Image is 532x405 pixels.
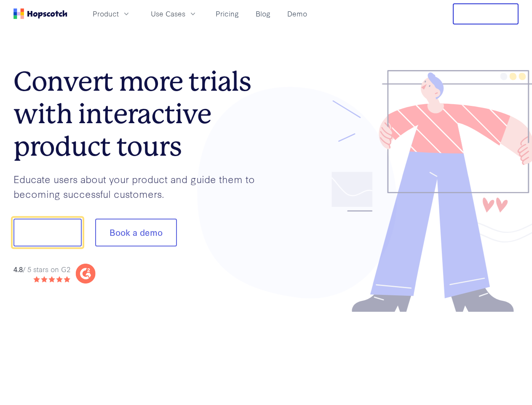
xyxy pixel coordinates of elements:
[13,65,266,162] h1: Convert more trials with interactive product tours
[212,7,242,21] a: Pricing
[13,264,23,274] strong: 4.8
[13,8,67,19] a: Home
[13,264,70,275] div: / 5 stars on G2
[146,7,202,21] button: Use Cases
[453,3,519,24] button: Free Trial
[13,172,266,201] p: Educate users about your product and guide them to becoming successful customers.
[13,219,82,247] button: Show me!
[284,7,310,21] a: Demo
[88,7,136,21] button: Product
[93,8,119,19] span: Product
[151,8,185,19] span: Use Cases
[252,7,274,21] a: Blog
[95,219,177,247] button: Book a demo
